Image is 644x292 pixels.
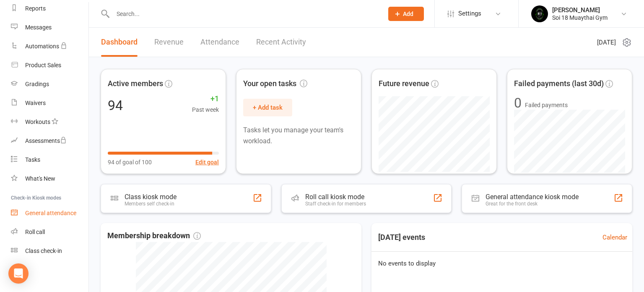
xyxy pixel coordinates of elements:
[514,96,522,110] div: 0
[192,93,219,105] span: +1
[11,18,88,37] a: Messages
[379,78,429,90] span: Future revenue
[108,99,123,112] div: 94
[458,4,481,23] span: Settings
[256,28,306,57] a: Recent Activity
[8,263,29,284] div: Open Intercom Messenger
[531,5,548,22] img: thumb_image1716960047.png
[11,169,88,188] a: What's New
[108,158,152,167] span: 94 of goal of 100
[108,78,163,90] span: Active members
[25,5,46,12] div: Reports
[101,28,138,57] a: Dashboard
[11,242,88,260] a: Class kiosk mode
[552,14,608,21] div: Soi 18 Muaythai Gym
[552,6,608,14] div: [PERSON_NAME]
[195,158,219,167] button: Edit goal
[154,28,184,57] a: Revenue
[200,28,239,57] a: Attendance
[25,175,55,182] div: What's New
[243,99,292,116] button: + Add task
[243,78,307,90] span: Your open tasks
[11,132,88,150] a: Assessments
[514,78,604,90] span: Failed payments (last 30d)
[11,150,88,169] a: Tasks
[25,210,76,216] div: General attendance
[107,230,201,242] span: Membership breakdown
[486,193,579,201] div: General attendance kiosk mode
[11,204,88,223] a: General attendance kiosk mode
[11,56,88,75] a: Product Sales
[25,62,61,68] div: Product Sales
[25,137,67,144] div: Assessments
[305,201,366,207] div: Staff check-in for members
[11,223,88,242] a: Roll call
[25,229,45,235] div: Roll call
[486,201,579,207] div: Great for the front desk
[25,24,52,31] div: Messages
[11,37,88,56] a: Automations
[11,113,88,132] a: Workouts
[110,8,377,20] input: Search...
[25,247,62,254] div: Class check-in
[25,118,50,125] div: Workouts
[368,252,636,275] div: No events to display
[125,193,177,201] div: Class kiosk mode
[403,11,413,17] span: Add
[25,100,46,106] div: Waivers
[371,230,432,245] h3: [DATE] events
[243,125,354,146] p: Tasks let you manage your team's workload.
[125,201,177,207] div: Members self check-in
[192,105,219,114] span: Past week
[525,100,568,110] span: Failed payments
[597,37,616,47] span: [DATE]
[11,75,88,94] a: Gradings
[25,43,59,50] div: Automations
[25,81,49,87] div: Gradings
[305,193,366,201] div: Roll call kiosk mode
[11,94,88,113] a: Waivers
[388,7,424,21] button: Add
[602,232,627,242] a: Calendar
[25,156,40,163] div: Tasks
